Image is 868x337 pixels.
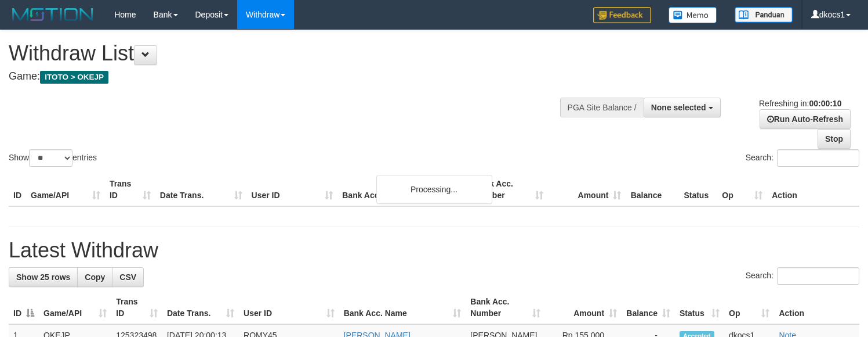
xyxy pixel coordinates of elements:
label: Search: [746,267,859,285]
th: User ID: activate to sort column ascending [239,291,339,324]
label: Search: [746,149,859,167]
a: Show 25 rows [9,267,78,287]
div: PGA Site Balance / [560,98,644,117]
th: Op: activate to sort column ascending [724,291,774,324]
th: Date Trans. [155,173,247,206]
button: None selected [644,98,721,117]
img: panduan.png [735,7,793,23]
strong: 00:00:10 [809,99,841,108]
span: Copy [85,273,105,282]
img: Button%20Memo.svg [669,7,717,23]
img: MOTION_logo.png [9,6,97,23]
th: Bank Acc. Name: activate to sort column ascending [339,291,466,324]
th: Game/API: activate to sort column ascending [39,291,111,324]
a: Stop [818,129,851,149]
th: Bank Acc. Name [337,173,469,206]
th: Status: activate to sort column ascending [675,291,724,324]
th: Amount: activate to sort column ascending [545,291,622,324]
th: Balance [626,173,679,206]
h4: Game: [9,71,567,83]
th: Amount [548,173,626,206]
label: Show entries [9,149,97,167]
span: None selected [651,103,706,112]
th: User ID [247,173,338,206]
th: Balance: activate to sort column ascending [622,291,675,324]
a: CSV [112,267,144,287]
div: Processing... [376,175,492,204]
th: Status [679,173,717,206]
select: Showentries [29,149,72,167]
input: Search: [777,267,859,285]
span: Show 25 rows [16,273,70,282]
th: ID: activate to sort column descending [9,291,39,324]
th: Game/API [26,173,105,206]
th: Op [717,173,767,206]
th: Action [774,291,859,324]
h1: Latest Withdraw [9,239,859,262]
th: Date Trans.: activate to sort column ascending [162,291,239,324]
img: Feedback.jpg [593,7,651,23]
a: Copy [77,267,112,287]
input: Search: [777,149,859,167]
span: ITOTO > OKEJP [40,71,108,84]
th: Trans ID [105,173,155,206]
th: Trans ID: activate to sort column ascending [111,291,162,324]
th: Bank Acc. Number [470,173,548,206]
h1: Withdraw List [9,42,567,65]
span: Refreshing in: [759,99,841,108]
a: Run Auto-Refresh [760,109,851,129]
th: Action [767,173,859,206]
th: ID [9,173,26,206]
th: Bank Acc. Number: activate to sort column ascending [466,291,544,324]
span: CSV [119,273,136,282]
